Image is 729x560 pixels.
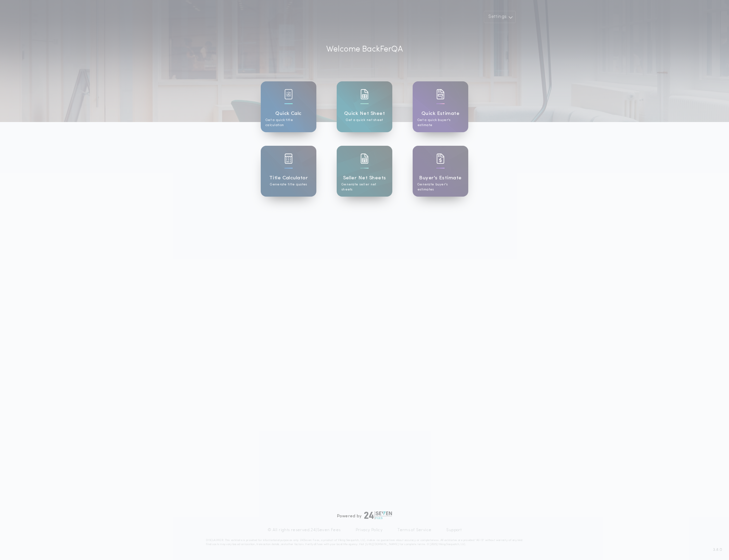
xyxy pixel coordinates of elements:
[446,527,461,533] a: Support
[364,511,392,519] img: logo
[269,174,308,182] h1: Title Calculator
[337,146,392,197] a: card iconSeller Net SheetsGenerate seller net sheets
[417,182,464,192] p: Generate buyer's estimates
[343,174,386,182] h1: Seller Net Sheets
[284,89,293,99] img: card icon
[346,118,383,123] p: Get a quick net sheet
[337,511,392,519] div: Powered by
[436,154,445,164] img: card icon
[270,182,307,187] p: Generate title quotes
[413,146,468,197] a: card iconBuyer's EstimateGenerate buyer's estimates
[417,118,464,128] p: Get a quick buyer's estimate
[284,154,293,164] img: card icon
[421,110,460,118] h1: Quick Estimate
[419,174,461,182] h1: Buyer's Estimate
[436,89,445,99] img: card icon
[356,527,383,533] a: Privacy Policy
[206,538,523,546] p: DISCLAIMER: This estimate is provided for informational purposes only. 24|Seven Fees, a product o...
[268,527,341,533] p: © All rights reserved. 24|Seven Fees
[326,43,403,56] p: Welcome Back FerQA
[337,81,392,132] a: card iconQuick Net SheetGet a quick net sheet
[341,182,388,192] p: Generate seller net sheets
[360,154,369,164] img: card icon
[261,146,316,197] a: card iconTitle CalculatorGenerate title quotes
[397,527,431,533] a: Terms of Service
[261,81,316,132] a: card iconQuick CalcGet a quick title calculation
[365,543,399,546] a: [URL][DOMAIN_NAME]
[413,81,468,132] a: card iconQuick EstimateGet a quick buyer's estimate
[275,110,302,118] h1: Quick Calc
[713,547,722,553] span: 3.8.0
[344,110,385,118] h1: Quick Net Sheet
[484,11,516,23] button: Settings
[360,89,369,99] img: card icon
[265,118,312,128] p: Get a quick title calculation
